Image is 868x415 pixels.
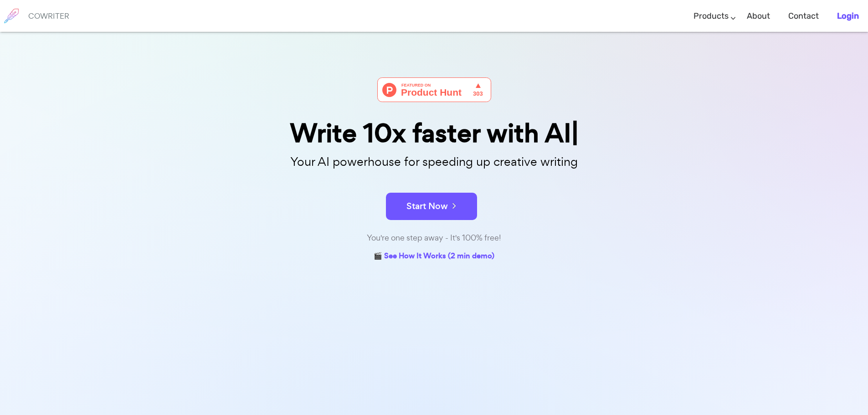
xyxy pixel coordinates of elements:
[386,193,477,220] button: Start Now
[377,77,491,102] img: Cowriter - Your AI buddy for speeding up creative writing | Product Hunt
[788,3,819,30] a: Contact
[206,231,662,245] div: You're one step away - It's 100% free!
[28,12,69,20] h6: COWRITER
[206,120,662,146] div: Write 10x faster with AI
[693,3,729,30] a: Products
[206,152,662,172] p: Your AI powerhouse for speeding up creative writing
[374,250,494,264] a: 🎬 See How It Works (2 min demo)
[837,3,859,30] a: Login
[837,11,859,21] b: Login
[747,3,770,30] a: About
